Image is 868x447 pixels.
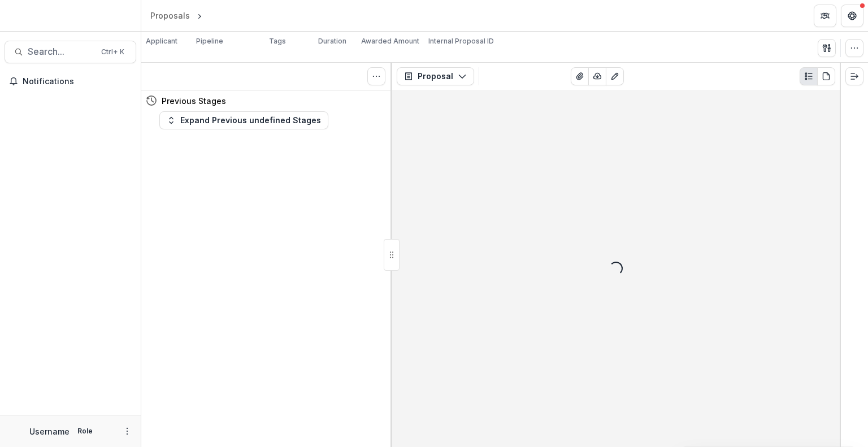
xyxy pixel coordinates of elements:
[841,5,863,27] button: Get Help
[23,77,132,86] span: Notifications
[397,67,474,85] button: Proposal
[5,41,136,63] button: Search...
[817,67,835,85] button: PDF view
[318,36,346,46] p: Duration
[196,36,223,46] p: Pipeline
[150,10,190,21] div: Proposals
[571,67,589,85] button: View Attached Files
[162,95,226,107] h4: Previous Stages
[814,5,836,27] button: Partners
[428,36,494,46] p: Internal Proposal ID
[120,424,134,438] button: More
[361,36,419,46] p: Awarded Amount
[28,46,94,57] span: Search...
[800,67,818,85] button: Plaintext view
[5,72,136,90] button: Notifications
[146,36,177,46] p: Applicant
[606,67,624,85] button: Edit as form
[146,7,253,24] nav: breadcrumb
[159,111,328,129] button: Expand Previous undefined Stages
[99,46,127,58] div: Ctrl + K
[29,426,70,437] p: Username
[269,36,286,46] p: Tags
[367,67,385,85] button: Toggle View Cancelled Tasks
[146,7,194,24] a: Proposals
[845,67,863,85] button: Expand right
[74,426,96,436] p: Role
